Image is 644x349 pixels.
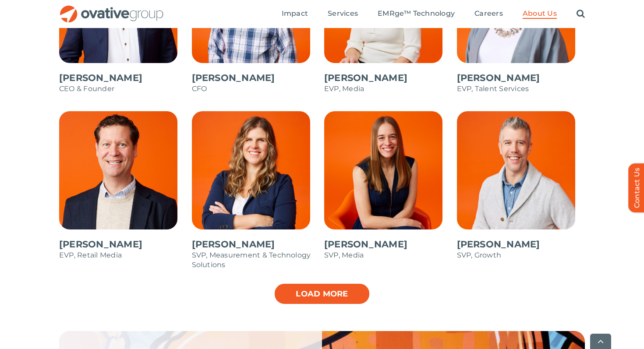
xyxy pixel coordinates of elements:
[328,9,358,19] a: Services
[577,9,585,19] a: Search
[274,283,370,305] a: Load more
[282,9,308,19] a: Impact
[474,9,503,19] a: Careers
[474,9,503,18] span: Careers
[282,9,308,18] span: Impact
[59,4,164,13] a: OG_Full_horizontal_RGB
[328,9,358,18] span: Services
[378,9,455,19] a: EMRge™ Technology
[523,9,557,18] span: About Us
[523,9,557,19] a: About Us
[378,9,455,18] span: EMRge™ Technology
